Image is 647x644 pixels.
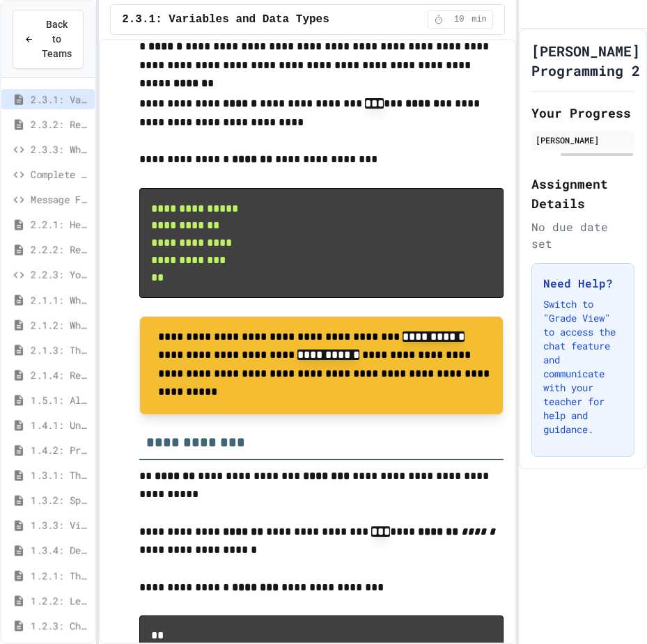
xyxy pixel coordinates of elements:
[31,267,89,282] span: 2.2.3: Your Name and Favorite Movie
[31,618,89,633] span: 1.2.3: Challenge Problem - The Bridge
[31,493,89,508] span: 1.3.2: Specifying Ideas with Pseudocode
[31,343,89,357] span: 2.1.3: The JuiceMind IDE
[536,134,630,146] div: [PERSON_NAME]
[31,192,89,207] span: Message Fix
[31,468,89,482] span: 1.3.1: The Power of Algorithms
[122,11,329,28] span: 2.3.1: Variables and Data Types
[42,17,72,61] span: Back to Teams
[31,443,89,457] span: 1.4.2: Problem Solving Reflection
[31,217,89,232] span: 2.2.1: Hello, World!
[31,92,89,107] span: 2.3.1: Variables and Data Types
[31,317,89,332] span: 2.1.2: What is Code?
[471,14,487,25] span: min
[31,568,89,583] span: 1.2.1: The Growth Mindset
[543,297,623,437] p: Switch to "Grade View" to access the chat feature and communicate with your teacher for help and ...
[31,393,89,407] span: 1.5.1: Algorithm Practice Exercises
[531,219,634,252] div: No due date set
[31,368,89,382] span: 2.1.4: Reflection - Evolving Technology
[31,167,89,182] span: Complete the Greeting
[531,174,634,213] h2: Assignment Details
[31,117,89,132] span: 2.3.2: Review - Variables and Data Types
[31,292,89,307] span: 2.1.1: Why Learn to Program?
[543,275,623,292] h3: Need Help?
[31,593,89,608] span: 1.2.2: Learning to Solve Hard Problems
[531,41,640,80] h1: [PERSON_NAME] Programming 2
[448,14,470,25] span: 10
[31,142,89,157] span: 2.3.3: What's the Type?
[531,103,634,123] h2: Your Progress
[31,518,89,533] span: 1.3.3: Visualizing Logic with Flowcharts
[31,543,89,558] span: 1.3.4: Designing Flowcharts
[31,242,89,257] span: 2.2.2: Review - Hello, World!
[31,418,89,432] span: 1.4.1: Understanding Games with Flowcharts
